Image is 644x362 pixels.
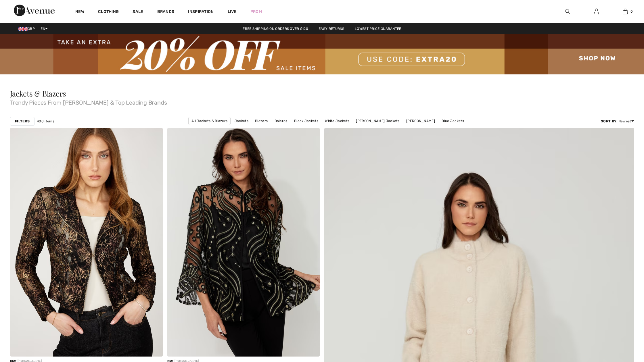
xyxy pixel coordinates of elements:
img: floral lace overlay jacket Style 254322. Copper/Black [10,128,163,357]
span: EN [41,27,48,31]
a: 0 [611,8,639,15]
a: White Jackets [322,117,352,125]
a: Jackets [232,117,251,125]
img: My Bag [623,8,628,15]
strong: Filters [15,119,30,124]
a: [PERSON_NAME] Jackets [353,117,402,125]
a: Prom [250,9,262,15]
a: Blue Jackets [439,117,467,125]
img: Formal Top Style 259134. Black/Gold [167,128,320,357]
a: Lowest Price Guarantee [350,27,406,31]
img: 1ère Avenue [14,5,55,16]
a: All Jackets & Blazers [188,117,231,125]
span: Jackets & Blazers [10,88,66,99]
a: Boleros [272,117,290,125]
span: Inspiration [188,9,214,15]
span: GBP [18,27,37,31]
a: Clothing [98,9,119,15]
a: [PERSON_NAME] [403,117,438,125]
span: Trendy Pieces From [PERSON_NAME] & Top Leading Brands [10,97,634,105]
a: Free shipping on orders over ₤120 [238,27,313,31]
img: UK Pound [18,27,28,31]
a: Blazers [252,117,271,125]
a: Sale [133,9,143,15]
a: Live [228,9,237,15]
img: search the website [565,8,570,15]
img: My Info [594,8,599,15]
span: 400 items [37,119,54,124]
a: Sign In [589,8,603,15]
a: Brands [157,9,175,15]
div: : Newest [601,119,634,124]
strong: Sort By [601,119,616,123]
a: Easy Returns [314,27,349,31]
span: 0 [630,9,633,14]
a: New [75,9,84,15]
a: Black Jackets [291,117,321,125]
